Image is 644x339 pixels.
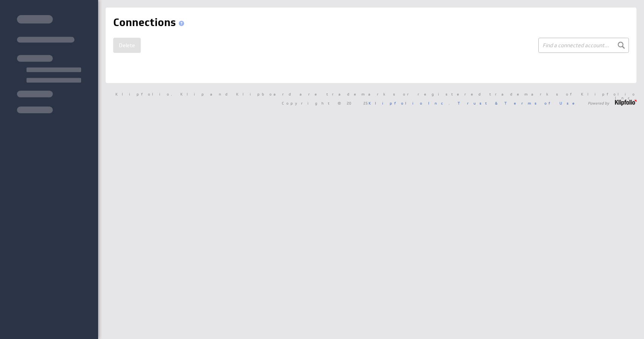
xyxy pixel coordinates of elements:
a: Trust & Terms of Use [458,100,580,106]
h1: Connections [113,15,187,30]
span: Copyright © 2025 [282,101,450,105]
a: Klipfolio Inc. [369,100,450,106]
span: Powered by [588,101,609,105]
span: Klipfolio, Klip and Klipboard are trademarks or registered trademarks of Klipfolio Inc. [109,92,636,100]
img: skeleton-sidenav.svg [17,15,81,113]
img: logo-footer.png [615,100,636,106]
button: Delete [113,38,141,53]
input: Find a connected account... [538,38,629,53]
